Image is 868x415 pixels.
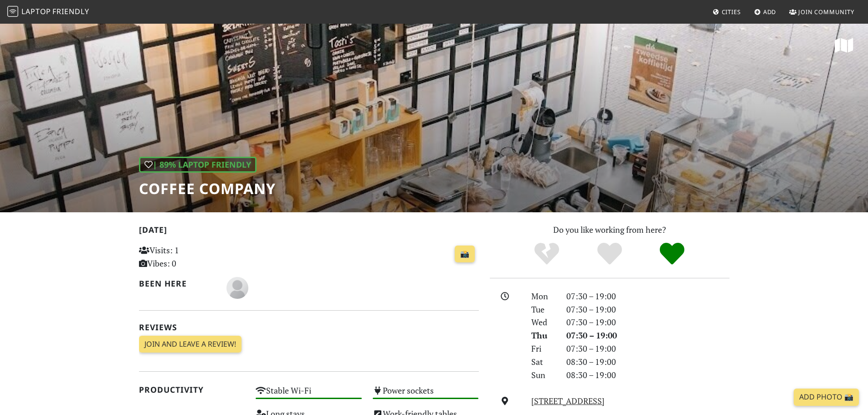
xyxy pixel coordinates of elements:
[641,241,704,266] div: Definitely!
[561,329,735,342] div: 07:30 – 19:00
[490,223,729,236] p: Do you like working from here?
[561,303,735,316] div: 07:30 – 19:00
[7,4,89,20] a: LaptopFriendly LaptopFriendly
[763,8,776,16] span: Add
[750,4,780,20] a: Add
[515,241,578,266] div: No
[526,316,560,329] div: Wed
[561,290,735,303] div: 07:30 – 19:00
[21,6,51,16] span: Laptop
[139,157,257,173] div: | 89% Laptop Friendly
[139,279,216,288] h2: Been here
[526,290,560,303] div: Mon
[250,383,367,406] div: Stable Wi-Fi
[139,180,276,197] h1: Coffee Company
[561,316,735,329] div: 07:30 – 19:00
[7,6,18,17] img: LaptopFriendly
[139,336,241,353] a: Join and leave a review!
[139,385,245,395] h2: Productivity
[786,4,858,20] a: Join Community
[367,383,484,406] div: Power sockets
[139,225,479,238] h2: [DATE]
[561,355,735,369] div: 08:30 – 19:00
[561,369,735,382] div: 08:30 – 19:00
[52,6,89,16] span: Friendly
[526,369,560,382] div: Sun
[798,8,854,16] span: Join Community
[722,8,741,16] span: Cities
[531,395,605,406] a: [STREET_ADDRESS]
[526,355,560,369] div: Sat
[226,282,248,292] span: Luca Amoruso
[709,4,745,20] a: Cities
[455,246,475,263] a: 📸
[578,241,641,266] div: Yes
[794,389,859,406] a: Add Photo 📸
[226,277,248,299] img: blank-535327c66bd565773addf3077783bbfce4b00ec00e9fd257753287c682c7fa38.png
[139,323,479,332] h2: Reviews
[561,342,735,355] div: 07:30 – 19:00
[526,303,560,316] div: Tue
[526,329,560,342] div: Thu
[526,342,560,355] div: Fri
[139,244,245,270] p: Visits: 1 Vibes: 0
